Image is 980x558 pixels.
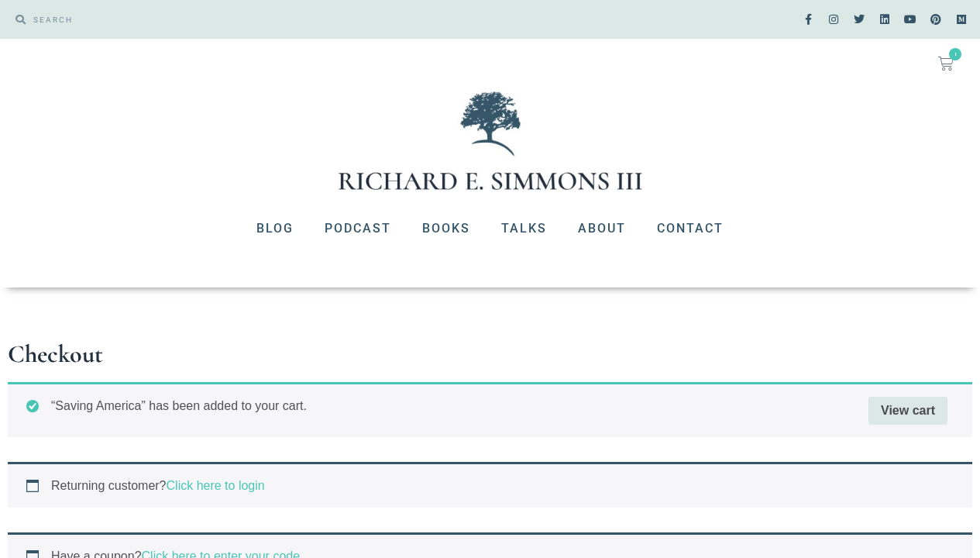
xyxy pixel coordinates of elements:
a: Click here to login [167,479,265,492]
a: Podcast [309,208,407,249]
a: About [562,208,641,249]
div: “Saving America” has been added to your cart. [8,382,972,437]
a: View cart [868,397,947,425]
h1: Checkout [8,342,972,367]
a: Talks [486,208,562,249]
div: Returning customer? [8,462,972,508]
span: 1 [949,48,961,60]
a: Books [407,208,486,249]
a: Contact [641,208,739,249]
a: Blog [241,208,309,249]
a: 1 [920,46,972,81]
input: SEARCH [26,8,483,31]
